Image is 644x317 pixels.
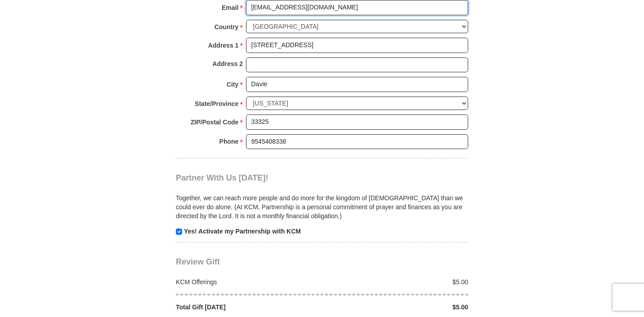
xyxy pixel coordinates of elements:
span: Partner With Us [DATE]! [176,173,268,182]
strong: Address 1 [208,39,239,52]
strong: Address 2 [212,57,243,70]
span: Review Gift [176,257,220,266]
div: Total Gift [DATE] [171,303,322,312]
div: $5.00 [322,277,473,286]
strong: City [227,78,238,91]
strong: Phone [219,135,239,148]
strong: State/Province [195,97,238,110]
p: Together, we can reach more people and do more for the kingdom of [DEMOGRAPHIC_DATA] than we coul... [176,194,468,220]
strong: ZIP/Postal Code [191,116,239,128]
div: KCM Offerings [171,277,322,286]
strong: Country [215,21,239,33]
div: $5.00 [322,303,473,312]
strong: Email [222,1,238,14]
strong: Yes! Activate my Partnership with KCM [184,228,301,235]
